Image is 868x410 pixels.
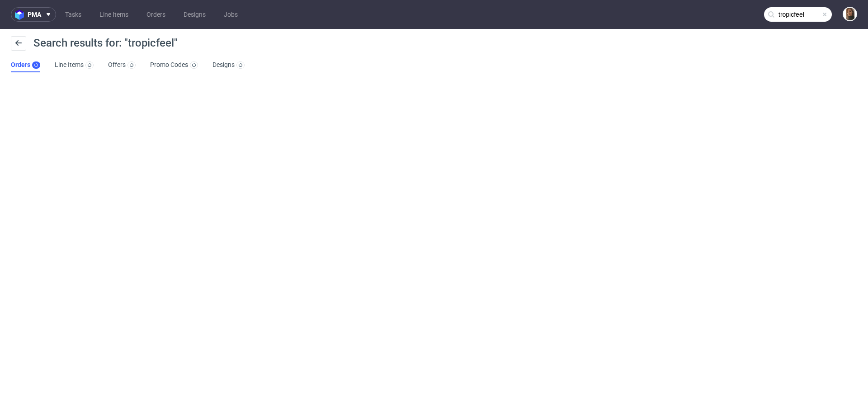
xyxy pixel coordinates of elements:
[11,7,56,22] button: pma
[55,58,94,72] a: Line Items
[28,11,41,18] span: pma
[11,58,40,72] a: Orders
[178,7,211,22] a: Designs
[844,8,856,20] img: Angelina Marć
[94,7,134,22] a: Line Items
[141,7,171,22] a: Orders
[60,7,87,22] a: Tasks
[218,7,243,22] a: Jobs
[150,58,198,72] a: Promo Codes
[212,58,245,72] a: Designs
[33,37,178,49] span: Search results for: "tropicfeel"
[15,9,28,20] img: logo
[108,58,136,72] a: Offers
